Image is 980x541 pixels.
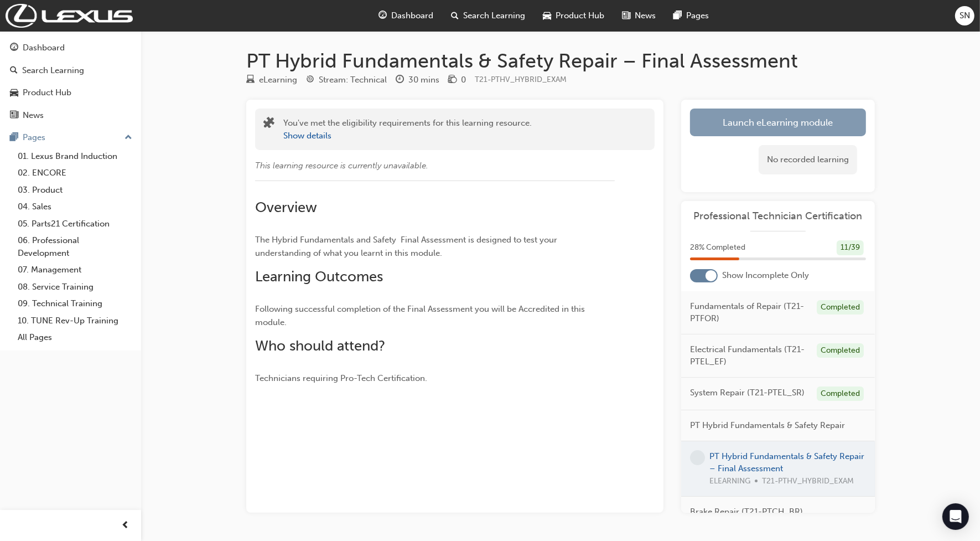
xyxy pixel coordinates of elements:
div: Duration [396,73,439,87]
span: car-icon [10,88,18,98]
span: pages-icon [674,9,682,23]
a: 02. ENCORE [13,164,137,182]
span: News [635,9,656,22]
span: Who should attend? [255,337,385,354]
span: search-icon [452,9,459,23]
span: Fundamentals of Repair (T21-PTFOR) [690,300,808,325]
a: news-iconNews [614,4,665,27]
div: Open Intercom Messenger [942,503,969,530]
a: Search Learning [4,60,137,81]
a: 03. Product [13,182,137,199]
a: car-iconProduct Hub [535,4,614,27]
span: SN [960,9,970,22]
div: Dashboard [23,42,65,54]
div: Price [448,73,466,87]
span: up-icon [125,131,132,145]
span: 28 % Completed [690,241,745,254]
button: Pages [4,127,137,148]
span: pages-icon [10,133,18,143]
div: Type [246,73,297,87]
span: Learning resource code [475,75,567,84]
span: learningRecordVerb_NONE-icon [690,450,705,465]
h1: PT Hybrid Fundamentals & Safety Repair – Final Assessment [246,49,875,73]
a: Dashboard [4,38,137,58]
div: You've met the eligibility requirements for this learning resource. [283,117,532,142]
span: Learning Outcomes [255,268,383,285]
span: Pages [687,9,709,22]
div: Stream [306,73,387,87]
div: Completed [817,387,864,401]
span: learningResourceType_ELEARNING-icon [246,75,255,85]
span: guage-icon [379,9,387,23]
span: Brake Repair (T21-PTCH_BR) [690,506,803,518]
span: puzzle-icon [263,118,274,131]
a: search-iconSearch Learning [443,4,535,27]
a: All Pages [13,329,137,346]
span: guage-icon [10,43,18,53]
span: This learning resource is currently unavailable. [255,161,428,171]
a: 05. Parts21 Certification [13,215,137,233]
a: 08. Service Training [13,279,137,296]
div: News [23,109,44,122]
span: money-icon [448,75,457,85]
span: The Hybrid Fundamentals and Safety Final Assessment is designed to test your understanding of wha... [255,235,559,258]
div: Search Learning [22,64,84,77]
button: Show details [283,130,331,142]
span: Following successful completion of the Final Assessment you will be Accredited in this module. [255,304,587,327]
span: Show Incomplete Only [722,269,809,282]
a: 09. Technical Training [13,295,137,312]
span: car-icon [543,9,552,23]
img: Trak [6,4,133,28]
a: guage-iconDashboard [370,4,443,27]
span: clock-icon [396,75,404,85]
button: SN [955,6,974,25]
span: Technicians requiring Pro-Tech Certification. [255,373,427,383]
a: 04. Sales [13,198,137,215]
a: Product Hub [4,83,137,103]
span: PT Hybrid Fundamentals & Safety Repair [690,419,845,432]
span: news-icon [10,111,18,121]
div: eLearning [259,74,297,86]
a: 06. Professional Development [13,232,137,261]
div: Pages [23,131,45,144]
div: 0 [461,74,466,86]
div: No recorded learning [759,145,857,174]
div: 30 mins [408,74,439,86]
span: Electrical Fundamentals (T21-PTEL_EF) [690,343,808,368]
div: Product Hub [23,86,71,99]
span: news-icon [623,9,631,23]
a: pages-iconPages [665,4,718,27]
button: DashboardSearch LearningProduct HubNews [4,35,137,127]
a: 10. TUNE Rev-Up Training [13,312,137,329]
span: Dashboard [392,9,434,22]
span: Product Hub [556,9,605,22]
a: Professional Technician Certification [690,210,866,223]
span: target-icon [306,75,314,85]
span: System Repair (T21-PTEL_SR) [690,387,805,399]
span: Overview [255,199,317,216]
span: Search Learning [464,9,526,22]
span: prev-icon [122,519,130,533]
a: Launch eLearning module [690,109,866,136]
div: Stream: Technical [319,74,387,86]
div: Completed [817,300,864,315]
a: 07. Management [13,261,137,279]
a: News [4,105,137,126]
div: Completed [817,343,864,358]
a: 01. Lexus Brand Induction [13,148,137,165]
span: search-icon [10,66,18,76]
div: 11 / 39 [837,240,864,255]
